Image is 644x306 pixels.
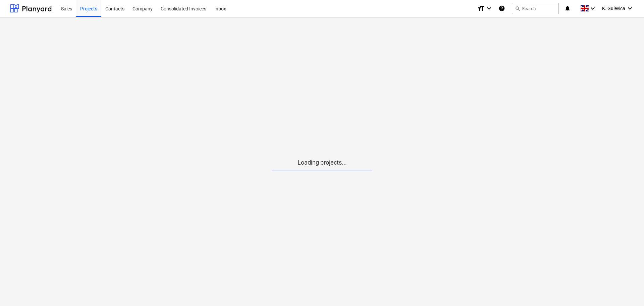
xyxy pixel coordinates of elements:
[477,4,485,12] i: format_size
[498,4,505,12] i: Knowledge base
[564,4,571,12] i: notifications
[626,4,634,12] i: keyboard_arrow_down
[272,159,372,167] p: Loading projects...
[602,6,625,11] span: K. Gulevica
[512,3,559,14] button: Search
[485,4,493,12] i: keyboard_arrow_down
[589,4,597,12] i: keyboard_arrow_down
[515,6,520,11] span: search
